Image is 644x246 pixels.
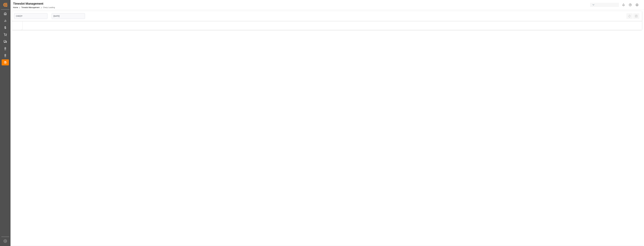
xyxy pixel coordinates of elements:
[620,1,627,8] button: show 0 new notifications
[21,6,40,9] a: Timeslot Management
[13,6,18,9] a: Home
[52,13,85,19] input: DD-MM-YYYY
[13,1,55,6] div: Timeslot Management
[627,1,634,8] button: Help Center
[14,13,47,19] input: Type to search/select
